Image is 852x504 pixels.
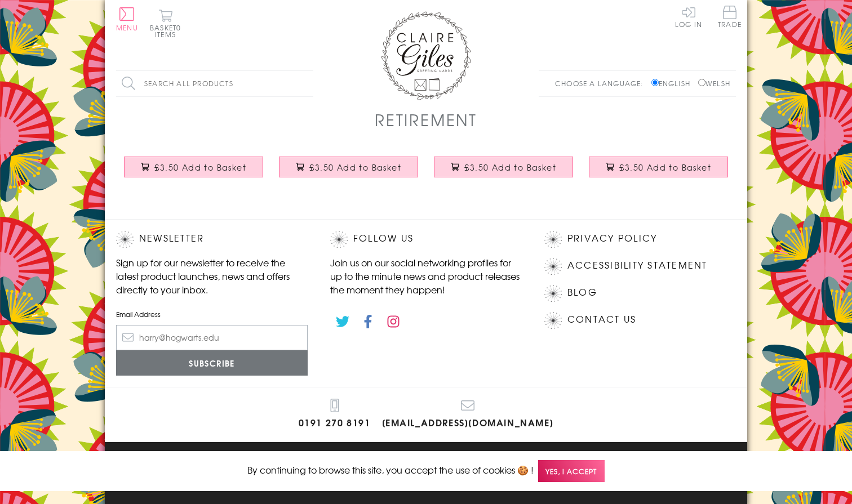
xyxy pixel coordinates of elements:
[718,6,742,30] a: Trade
[382,399,554,431] a: [EMAIL_ADDRESS][DOMAIN_NAME]
[116,256,308,296] p: Sign up for our newsletter to receive the latest product launches, news and offers directly to yo...
[567,285,597,300] a: Blog
[718,6,742,28] span: Trade
[302,71,313,96] input: Search
[150,9,181,38] button: Basket0 items
[116,231,308,248] h2: Newsletter
[675,6,702,28] a: Log In
[330,256,522,296] p: Join us on our social networking profiles for up to the minute news and product releases the mome...
[116,325,308,350] input: harry@hogwarts.edu
[651,79,659,86] input: English
[651,78,696,88] label: English
[567,231,657,246] a: Privacy Policy
[698,78,730,88] label: Welsh
[116,23,138,33] span: Menu
[589,157,729,177] button: £3.50 Add to Basket
[309,162,401,173] span: £3.50 Add to Basket
[279,157,419,177] button: £3.50 Add to Basket
[124,157,264,177] button: £3.50 Add to Basket
[116,309,308,319] label: Email Address
[581,148,736,197] a: Congratulations and Good Luck Card, Pink Stars, enjoy your Retirement £3.50 Add to Basket
[299,399,371,431] a: 0191 270 8191
[567,258,708,273] a: Accessibility Statement
[116,71,313,96] input: Search all products
[116,7,138,31] button: Menu
[538,460,605,482] span: Yes, I accept
[434,157,574,177] button: £3.50 Add to Basket
[567,312,636,327] a: Contact Us
[464,162,556,173] span: £3.50 Add to Basket
[698,79,705,86] input: Welsh
[116,148,271,197] a: Good Luck Retirement Card, Blue Stars, Embellished with a padded star £3.50 Add to Basket
[116,350,308,376] input: Subscribe
[555,78,649,88] p: Choose a language:
[330,231,522,248] h2: Follow Us
[381,11,471,100] img: Claire Giles Greetings Cards
[155,23,181,39] span: 0 items
[619,162,711,173] span: £3.50 Add to Basket
[426,148,581,197] a: Congratulations and Good Luck Card, Blue Stars, enjoy your Retirement £3.50 Add to Basket
[271,148,426,197] a: Good Luck Retirement Card, Pink Stars, Embellished with a padded star £3.50 Add to Basket
[375,108,477,131] h1: Retirement
[154,162,246,173] span: £3.50 Add to Basket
